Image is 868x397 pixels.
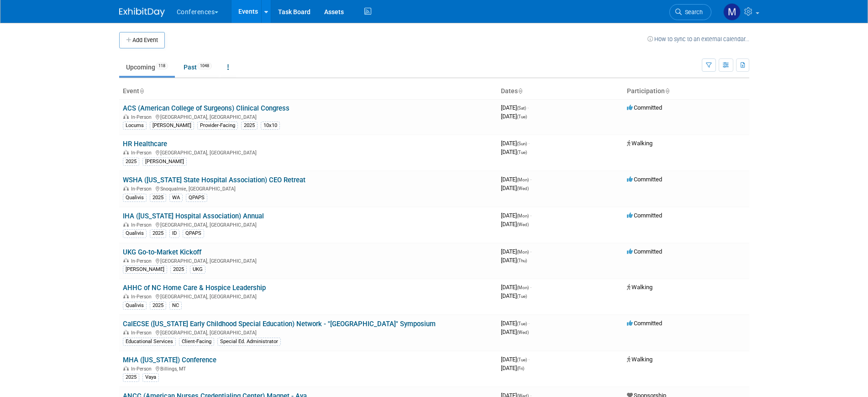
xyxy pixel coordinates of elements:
[647,36,749,42] a: How to sync to an external calendar...
[123,114,129,119] img: In-Person Event
[123,150,129,154] img: In-Person Event
[123,113,494,120] div: [GEOGRAPHIC_DATA], [GEOGRAPHIC_DATA]
[517,366,524,371] span: (Fri)
[517,186,529,191] span: (Wed)
[119,84,497,99] th: Event
[169,194,183,202] div: WA
[528,140,530,147] span: -
[627,284,652,291] span: Walking
[497,84,623,99] th: Dates
[131,186,154,192] span: In-Person
[261,122,280,130] div: 10x10
[682,9,703,16] span: Search
[169,302,182,310] div: NC
[123,229,147,238] div: Qualivis
[123,365,494,372] div: Billings, MT
[528,356,530,363] span: -
[123,366,129,371] img: In-Person Event
[179,338,214,346] div: Client-Facing
[517,321,527,326] span: (Tue)
[517,258,527,263] span: (Thu)
[530,212,531,219] span: -
[517,177,529,182] span: (Mon)
[527,104,529,111] span: -
[169,229,179,238] div: ID
[123,185,494,192] div: Snoqualmie, [GEOGRAPHIC_DATA]
[517,285,529,290] span: (Mon)
[501,148,527,155] span: [DATE]
[131,114,154,120] span: In-Person
[150,194,166,202] div: 2025
[123,330,129,334] img: In-Person Event
[530,248,531,255] span: -
[501,221,529,228] span: [DATE]
[241,122,258,130] div: 2025
[123,158,139,166] div: 2025
[123,194,147,202] div: Qualivis
[123,292,494,300] div: [GEOGRAPHIC_DATA], [GEOGRAPHIC_DATA]
[190,265,205,274] div: UKG
[627,176,662,183] span: Committed
[123,148,494,156] div: [GEOGRAPHIC_DATA], [GEOGRAPHIC_DATA]
[665,87,669,95] a: Sort by Participation Type
[501,248,531,255] span: [DATE]
[501,104,529,111] span: [DATE]
[123,338,176,346] div: Educational Services
[517,294,527,299] span: (Tue)
[131,222,154,228] span: In-Person
[217,338,281,346] div: Special Ed. Administrator
[501,292,527,299] span: [DATE]
[517,141,527,146] span: (Sun)
[123,258,129,263] img: In-Person Event
[123,320,436,328] a: CalECSE ([US_STATE] Early Childhood Special Education) Network - "[GEOGRAPHIC_DATA]" Symposium
[530,176,531,183] span: -
[123,248,201,256] a: UKG Go-to-Market Kickoff
[517,106,526,111] span: (Sat)
[627,320,662,327] span: Committed
[623,84,749,99] th: Participation
[501,365,524,371] span: [DATE]
[123,265,167,274] div: [PERSON_NAME]
[131,366,154,372] span: In-Person
[170,265,187,274] div: 2025
[186,194,207,202] div: QPAPS
[627,212,662,219] span: Committed
[627,248,662,255] span: Committed
[177,58,219,76] a: Past1048
[501,356,530,363] span: [DATE]
[123,356,216,364] a: MHA ([US_STATE]) Conference
[123,373,139,381] div: 2025
[669,4,711,20] a: Search
[150,229,166,238] div: 2025
[123,122,147,130] div: Locums
[123,257,494,264] div: [GEOGRAPHIC_DATA], [GEOGRAPHIC_DATA]
[517,357,527,362] span: (Tue)
[197,63,212,69] span: 1048
[501,113,527,120] span: [DATE]
[501,185,529,191] span: [DATE]
[517,222,529,227] span: (Wed)
[119,32,165,48] button: Add Event
[156,63,168,69] span: 118
[119,58,175,76] a: Upcoming118
[197,122,238,130] div: Provider-Facing
[123,222,129,227] img: In-Person Event
[142,373,159,381] div: Vaya
[501,328,529,335] span: [DATE]
[627,140,652,147] span: Walking
[123,140,167,148] a: HR Healthcare
[123,104,289,112] a: ACS (American College of Surgeons) Clinical Congress
[123,221,494,228] div: [GEOGRAPHIC_DATA], [GEOGRAPHIC_DATA]
[501,212,531,219] span: [DATE]
[131,150,154,156] span: In-Person
[123,186,129,191] img: In-Person Event
[501,176,531,183] span: [DATE]
[139,87,144,95] a: Sort by Event Name
[517,150,527,155] span: (Tue)
[627,104,662,111] span: Committed
[123,284,266,292] a: AHHC of NC Home Care & Hospice Leadership
[123,328,494,336] div: [GEOGRAPHIC_DATA], [GEOGRAPHIC_DATA]
[501,140,530,147] span: [DATE]
[123,176,305,184] a: WSHA ([US_STATE] State Hospital Association) CEO Retreat
[501,320,530,327] span: [DATE]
